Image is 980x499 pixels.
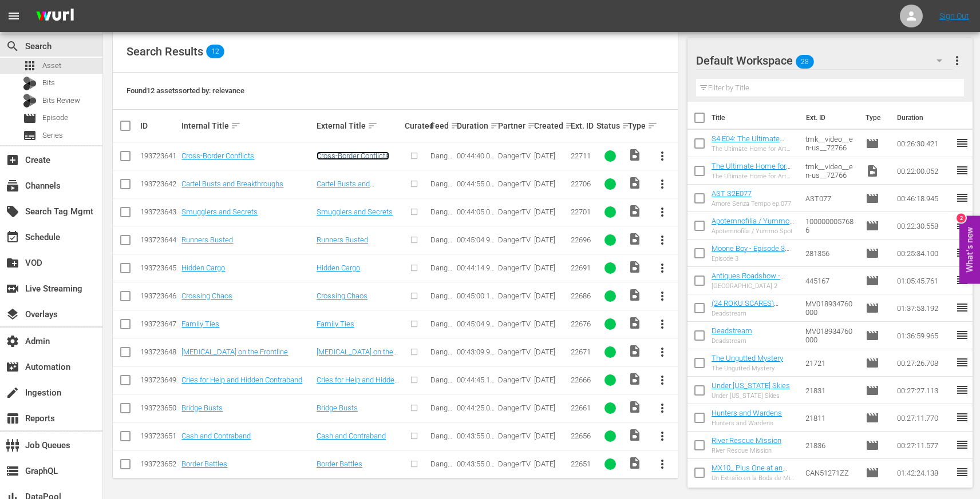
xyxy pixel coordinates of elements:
[181,320,219,328] a: Family Ties
[866,246,879,260] span: Episode
[955,191,969,205] span: reorder
[498,432,531,440] span: DangerTV
[655,177,669,191] span: more_vert
[571,121,593,130] div: Ext. ID
[712,299,779,316] a: (24 ROKU SCARES) Deadstream
[571,404,591,412] span: 22661
[955,163,969,177] span: reorder
[498,179,531,188] span: DangerTV
[655,429,669,443] span: more_vert
[892,377,955,404] td: 00:27:27.113
[181,207,258,216] a: Smugglers and Secrets
[866,329,879,342] span: Episode
[140,376,178,384] div: 193723649
[181,151,254,160] a: Cross-Border Conflicts
[317,404,358,412] a: Bridge Busts
[571,179,591,188] span: 22706
[801,404,860,432] td: 21811
[6,412,19,425] span: Reports
[866,384,879,397] span: Episode
[140,235,178,244] div: 193723644
[628,288,642,302] span: Video
[892,185,955,212] td: 00:46:18.945
[955,301,969,314] span: reorder
[801,212,860,239] td: 1000000057686
[23,129,37,142] span: Series
[892,459,955,486] td: 01:42:24.138
[655,401,669,415] span: more_vert
[430,264,453,366] span: DangerTV - Borderforce [GEOGRAPHIC_DATA]: The Bridges - Season 5
[712,145,796,153] div: The Ultimate Home for Art Lovers
[534,179,567,188] div: [DATE]
[6,386,19,400] span: Ingestion
[140,292,178,300] div: 193723646
[628,400,642,414] span: Video
[712,464,787,481] a: MX10_ Plus One at an Amish Wedding
[866,466,879,480] span: Episode
[628,456,642,470] span: Video
[181,119,313,133] div: Internal Title
[628,372,642,386] span: Video
[655,149,669,163] span: more_vert
[622,121,632,131] span: sort
[955,383,969,397] span: reorder
[498,292,531,300] span: DangerTV
[534,320,567,328] div: [DATE]
[23,111,37,125] span: Episode
[571,320,591,328] span: 22676
[534,264,567,272] div: [DATE]
[457,432,495,440] div: 00:43:55.032
[712,365,783,372] div: The Ungutted Mystery
[950,47,964,74] button: more_vert
[457,207,495,216] div: 00:44:05.055
[181,179,283,188] a: Cartel Busts and Breakthroughs
[571,207,591,216] span: 22701
[430,207,453,310] span: DangerTV - Borderforce [GEOGRAPHIC_DATA]: The Bridges - Season 5
[801,130,860,157] td: tmk__video__en-us__72766
[801,185,860,212] td: AST077
[571,235,591,244] span: 22696
[866,274,879,288] span: Episode
[939,11,969,21] a: Sign Out
[181,460,227,468] a: Border Battles
[457,292,495,300] div: 00:45:00.160
[140,348,178,356] div: 193723648
[6,230,19,244] span: Schedule
[6,39,19,53] span: Search
[571,460,591,468] span: 22651
[457,264,495,272] div: 00:44:14.986
[571,432,591,440] span: 22656
[649,198,676,226] button: more_vert
[181,404,223,412] a: Bridge Busts
[140,179,178,188] div: 193723642
[892,239,955,267] td: 00:25:34.100
[498,264,531,272] span: DangerTV
[457,320,495,328] div: 00:45:04.969
[23,59,37,73] span: Asset
[801,377,860,404] td: 21831
[712,200,791,207] div: Amore Senza Tempo ep.077
[430,235,453,338] span: DangerTV - Borderforce [GEOGRAPHIC_DATA]: The Bridges - Season 5
[801,267,860,294] td: 445167
[801,322,860,349] td: MV018934760000
[712,134,784,151] a: S4 E04: The Ultimate Home for Art Lovers
[534,207,567,216] div: [DATE]
[649,254,676,282] button: more_vert
[498,460,531,468] span: DangerTV
[498,119,531,133] div: Partner
[317,207,393,216] a: Smugglers and Secrets
[892,130,955,157] td: 00:26:30.421
[317,292,367,300] a: Crossing Chaos
[628,260,642,274] span: Video
[628,148,642,162] span: Video
[649,366,676,394] button: more_vert
[534,235,567,244] div: [DATE]
[866,411,879,425] span: Episode
[712,272,787,297] a: Antiques Roadshow - [GEOGRAPHIC_DATA] 2 (S47E13)
[955,465,969,479] span: reorder
[534,292,567,300] div: [DATE]
[655,205,669,219] span: more_vert
[801,432,860,459] td: 21836
[628,176,642,190] span: Video
[23,94,37,107] div: Bits Review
